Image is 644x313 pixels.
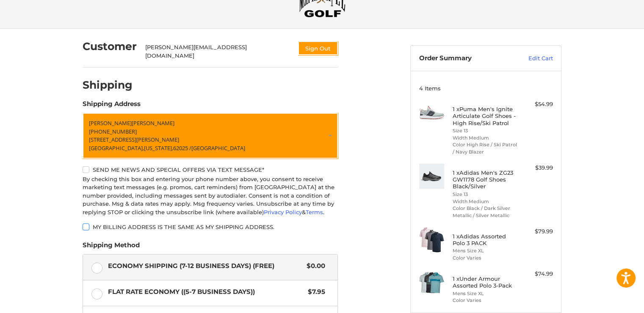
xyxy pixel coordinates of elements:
[419,54,510,63] h3: Order Summary
[520,227,553,236] div: $79.99
[145,43,290,60] div: [PERSON_NAME][EMAIL_ADDRESS][DOMAIN_NAME]
[89,144,144,152] span: [GEOGRAPHIC_DATA],
[453,198,517,205] li: Width Medium
[453,290,517,297] li: Mens Size XL
[453,247,517,254] li: Mens Size XL
[453,169,517,190] h4: 1 x Adidas Men's ZG23 GW1178 Golf Shoes Black/Silver
[173,144,191,152] span: 62025 /
[453,275,517,289] h4: 1 x Under Armour Assorted Polo 3-Pack
[83,113,338,159] a: Enter or select a different address
[453,205,517,219] li: Color Black / Dark Silver Metallic / Silver Metallic
[453,297,517,304] li: Color Varies
[132,119,174,127] span: [PERSON_NAME]
[520,100,553,109] div: $54.99
[83,224,338,230] label: My billing address is the same as my shipping address.
[83,40,137,53] h2: Customer
[453,127,517,134] li: Size 13
[520,270,553,278] div: $74.99
[298,41,338,55] button: Sign Out
[453,134,517,142] li: Width Medium
[304,287,325,297] span: $7.95
[419,85,553,92] h3: 4 Items
[264,209,302,215] a: Privacy Policy
[83,175,338,217] div: By checking this box and entering your phone number above, you consent to receive marketing text ...
[89,119,132,127] span: [PERSON_NAME]
[453,141,517,155] li: Color High Rise / Ski Patrol / Navy Blazer
[108,287,304,297] span: Flat Rate Economy ((5-7 Business Days))
[302,261,325,271] span: $0.00
[191,144,245,152] span: [GEOGRAPHIC_DATA]
[144,144,173,152] span: [US_STATE],
[306,209,323,215] a: Terms
[574,290,644,313] iframe: Google Customer Reviews
[453,233,517,247] h4: 1 x Adidas Assorted Polo 3 PACK
[83,78,133,92] h2: Shipping
[83,240,140,254] legend: Shipping Method
[83,166,338,173] label: Send me news and special offers via text message*
[453,191,517,198] li: Size 13
[510,54,553,63] a: Edit Cart
[453,254,517,262] li: Color Varies
[83,99,141,113] legend: Shipping Address
[108,261,303,271] span: Economy Shipping (7-12 Business Days) (Free)
[520,164,553,172] div: $39.99
[453,106,517,126] h4: 1 x Puma Men's Ignite Articulate Golf Shoes - High Rise/Ski Patrol
[89,136,179,143] span: [STREET_ADDRESS][PERSON_NAME]
[89,128,137,135] span: [PHONE_NUMBER]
